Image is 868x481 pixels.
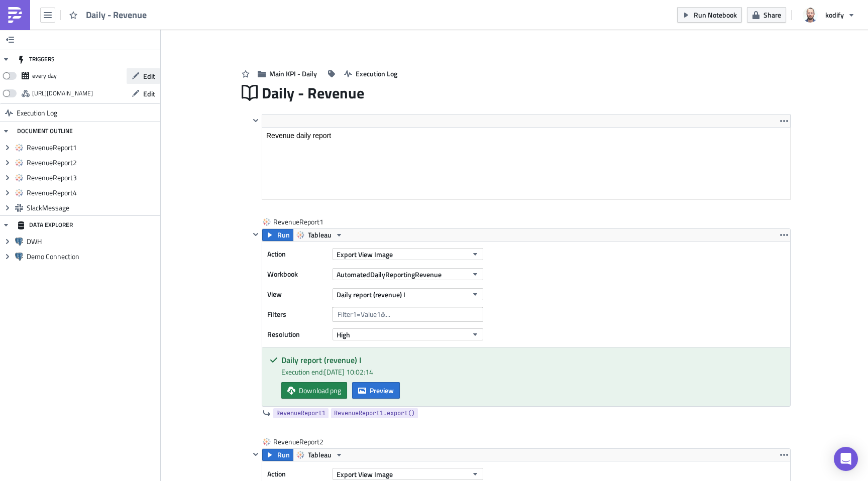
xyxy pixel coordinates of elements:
[27,143,158,152] span: RevenueReport1
[802,7,819,24] img: Avatar
[333,307,483,322] input: Filter1=Value1&...
[281,382,347,399] a: Download png
[269,68,317,79] span: Main KPI - Daily
[333,268,483,280] button: AutomatedDailyReportingRevenue
[677,7,742,23] button: Run Notebook
[337,249,393,260] span: Export View Image
[333,468,483,480] button: Export View Image
[143,88,155,99] span: Edit
[273,217,324,227] span: RevenueReport1
[267,327,328,342] label: Resolution
[694,10,737,20] span: Run Notebook
[250,114,262,127] button: Hide content
[267,307,328,322] label: Filters
[273,408,329,418] a: RevenueReport1
[293,449,347,461] button: Tableau
[331,408,418,418] a: RevenueReport1.export()
[281,367,783,377] div: Execution end: [DATE] 10:02:14
[267,267,328,282] label: Workbook
[281,356,783,364] h5: Daily report (revenue) I
[262,83,365,102] span: Daily - Revenue
[333,248,483,260] button: Export View Image
[308,229,332,241] span: Tableau
[334,408,415,418] span: RevenueReport1.export()
[747,7,786,23] button: Share
[32,86,93,101] div: https://pushmetrics.io/api/v1/report/akLK7VOL8B/webhook?token=2c89cd8b996f41dd9e3ed865bf74c885
[337,269,442,280] span: AutomatedDailyReportingRevenue
[337,289,405,300] span: Daily report (revenue) I
[764,10,781,20] span: Share
[262,128,790,199] iframe: Rich Text Area
[825,10,844,20] span: kodify
[250,228,262,240] button: Hide content
[86,9,148,21] span: Daily - Revenue
[337,329,350,340] span: High
[27,188,158,197] span: RevenueReport4
[834,447,858,471] div: Open Intercom Messenger
[273,437,324,447] span: RevenueReport2
[262,449,293,461] button: Run
[293,229,347,241] button: Tableau
[17,216,73,234] div: DATA EXPLORER
[4,4,503,12] body: Rich Text Area. Press ALT-0 for help.
[276,408,325,418] span: RevenueReport1
[27,252,158,261] span: Demo Connection
[267,247,328,262] label: Action
[17,122,73,140] div: DOCUMENT OUTLINE
[27,237,158,246] span: DWH
[352,382,400,399] button: Preview
[277,449,290,461] span: Run
[337,469,393,479] span: Export View Image
[32,68,57,83] div: every day
[277,229,290,241] span: Run
[17,104,57,122] span: Execution Log
[250,448,262,460] button: Hide content
[127,68,160,84] button: Edit
[262,229,293,241] button: Run
[4,4,503,12] p: Daily Revenue Report.
[143,71,155,81] span: Edit
[253,66,322,81] button: Main KPI - Daily
[27,173,158,182] span: RevenueReport3
[333,288,483,300] button: Daily report (revenue) I
[333,328,483,340] button: High
[267,287,328,302] label: View
[339,66,402,81] button: Execution Log
[308,449,332,461] span: Tableau
[7,7,23,23] img: PushMetrics
[27,158,158,167] span: RevenueReport2
[127,86,160,101] button: Edit
[370,385,394,396] span: Preview
[27,203,158,212] span: SlackMessage
[356,68,397,79] span: Execution Log
[17,50,55,68] div: TRIGGERS
[797,4,860,26] button: kodify
[299,385,341,396] span: Download png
